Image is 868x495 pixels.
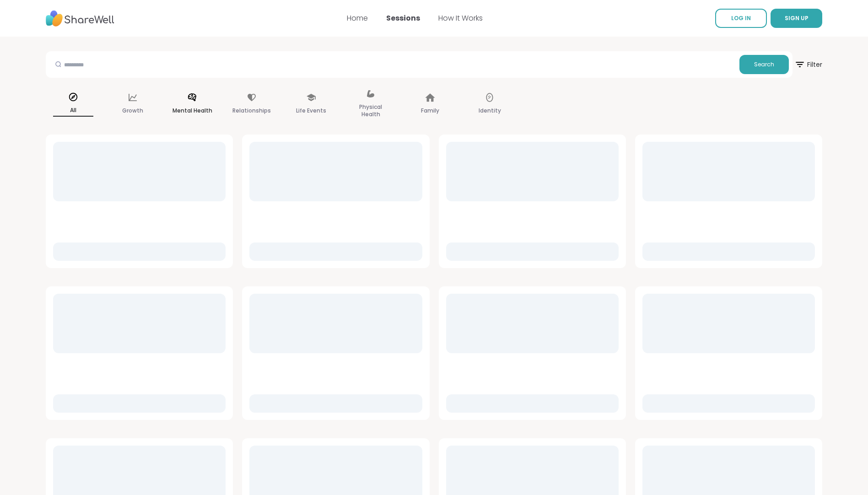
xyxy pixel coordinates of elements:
[173,105,212,116] p: Mental Health
[122,105,143,116] p: Growth
[715,9,767,28] a: LOG IN
[232,105,271,116] p: Relationships
[731,14,751,22] span: LOG IN
[479,105,501,116] p: Identity
[794,51,822,78] button: Filter
[785,14,809,22] span: SIGN UP
[771,9,822,28] button: SIGN UP
[350,102,391,120] p: Physical Health
[438,13,483,23] a: How It Works
[794,54,822,75] span: Filter
[421,105,439,116] p: Family
[739,55,789,74] button: Search
[754,60,774,69] span: Search
[46,6,114,31] img: ShareWell Nav Logo
[53,105,93,117] p: All
[296,105,326,116] p: Life Events
[386,13,420,23] a: Sessions
[347,13,368,23] a: Home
